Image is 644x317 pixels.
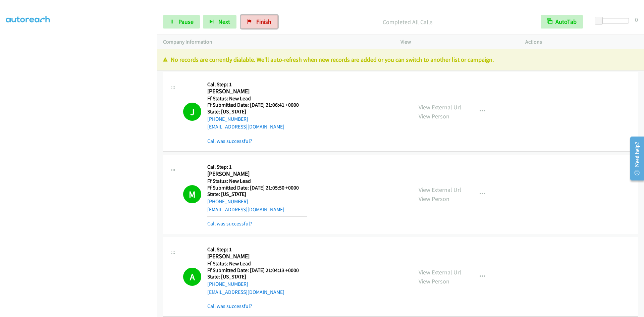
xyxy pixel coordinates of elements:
a: Call was successful? [207,138,252,144]
a: [EMAIL_ADDRESS][DOMAIN_NAME] [207,289,284,295]
a: [EMAIL_ADDRESS][DOMAIN_NAME] [207,206,284,213]
div: 0 [635,15,638,24]
div: Delay between calls (in seconds) [598,18,629,23]
h2: [PERSON_NAME] [207,170,307,178]
h5: State: [US_STATE] [207,191,307,198]
h2: [PERSON_NAME] [207,253,307,260]
p: Actions [525,38,638,46]
span: Next [218,18,230,25]
button: AutoTab [541,15,583,29]
a: View Person [419,195,449,203]
a: [EMAIL_ADDRESS][DOMAIN_NAME] [207,123,284,130]
a: Finish [241,15,278,29]
h5: Ff Status: New Lead [207,95,307,102]
a: View External Url [419,186,461,194]
h5: Call Step: 1 [207,246,307,253]
a: View Person [419,277,449,285]
iframe: Resource Center [625,132,644,185]
p: Completed All Calls [287,17,529,27]
h5: Ff Status: New Lead [207,178,307,184]
h1: J [183,103,201,121]
h1: A [183,268,201,286]
a: View Person [419,112,449,120]
h5: Ff Submitted Date: [DATE] 21:04:13 +0000 [207,267,307,274]
h2: [PERSON_NAME] [207,88,307,95]
a: [PHONE_NUMBER] [207,198,248,205]
span: Finish [256,18,271,25]
h1: M [183,185,201,203]
span: Pause [178,18,194,25]
h5: State: [US_STATE] [207,273,307,280]
h5: Call Step: 1 [207,81,307,88]
a: Call was successful? [207,220,252,227]
a: Call was successful? [207,303,252,309]
a: [PHONE_NUMBER] [207,281,248,287]
p: Company Information [163,38,388,46]
p: No records are currently dialable. We'll auto-refresh when new records are added or you can switc... [163,55,638,64]
h5: Ff Submitted Date: [DATE] 21:05:50 +0000 [207,184,307,191]
h5: Call Step: 1 [207,164,307,170]
p: View [400,38,513,46]
h5: Ff Status: New Lead [207,260,307,267]
a: Pause [163,15,200,29]
a: [PHONE_NUMBER] [207,116,248,122]
a: View External Url [419,103,461,111]
h5: Ff Submitted Date: [DATE] 21:06:41 +0000 [207,102,307,108]
a: View External Url [419,268,461,276]
button: Next [203,15,236,29]
h5: State: [US_STATE] [207,108,307,115]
